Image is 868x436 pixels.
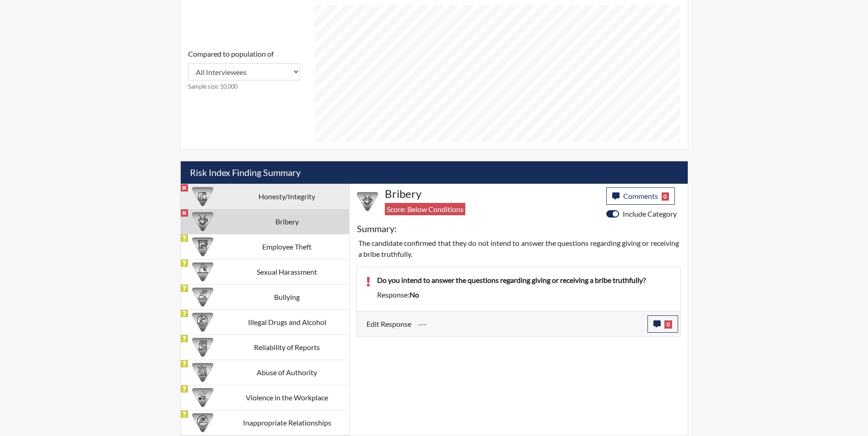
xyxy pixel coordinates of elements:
[358,238,679,260] p: The candidate confirmed that they do not intend to answer the questions regarding giving or recei...
[606,187,675,205] button: Comments0
[225,385,349,410] td: Violence in the Workplace
[192,211,213,232] img: CATEGORY%20ICON-03.c5611939.png
[225,234,349,259] td: Employee Theft
[225,184,349,209] td: Honesty/Integrity
[385,187,599,201] h4: Bribery
[225,309,349,335] td: Illegal Drugs and Alcohol
[357,223,397,234] h5: Summary:
[192,186,213,207] img: CATEGORY%20ICON-11.a5f294f4.png
[225,259,349,284] td: Sexual Harassment
[225,335,349,360] td: Reliability of Reports
[192,287,213,308] img: CATEGORY%20ICON-04.6d01e8fa.png
[664,320,672,329] span: 0
[225,360,349,385] td: Abuse of Authority
[192,236,213,257] img: CATEGORY%20ICON-07.58b65e52.png
[181,161,688,184] h5: Risk Index Finding Summary
[225,410,349,435] td: Inappropriate Relationships
[411,315,647,333] div: Update the test taker's response, the change might impact the score
[192,387,213,408] img: CATEGORY%20ICON-26.eccbb84f.png
[188,48,300,91] div: Consistency Score comparison among population
[192,261,213,282] img: CATEGORY%20ICON-23.dd685920.png
[662,192,669,201] span: 0
[410,290,419,299] span: no
[623,208,677,219] label: Include Category
[192,337,213,358] img: CATEGORY%20ICON-20.4a32fe39.png
[623,191,658,200] span: Comments
[357,191,378,212] img: CATEGORY%20ICON-03.c5611939.png
[225,284,349,309] td: Bullying
[367,315,411,333] label: Edit Response
[188,82,300,91] small: Sample size: 10,000
[377,275,671,286] p: Do you intend to answer the questions regarding giving or receiving a bribe truthfully?
[192,362,213,383] img: CATEGORY%20ICON-01.94e51fac.png
[370,289,678,300] div: Response:
[192,312,213,333] img: CATEGORY%20ICON-12.0f6f1024.png
[225,209,349,234] td: Bribery
[647,315,678,333] button: 0
[385,203,465,215] span: Score: Below Conditions
[192,412,213,433] img: CATEGORY%20ICON-14.139f8ef7.png
[188,48,274,59] label: Compared to population of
